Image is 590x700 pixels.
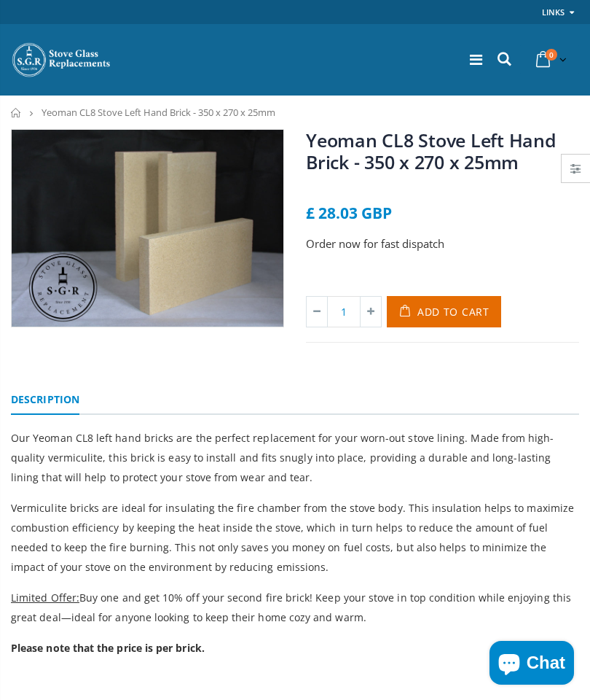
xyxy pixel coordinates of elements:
[546,49,557,61] span: 0
[306,128,556,174] a: Yeoman CL8 Stove Left Hand Brick - 350 x 270 x 25mm
[306,203,392,223] span: £ 28.03 GBP
[11,386,79,415] a: Description
[542,3,565,21] a: Links
[11,108,22,117] a: Home
[11,42,113,78] img: Stove Glass Replacement
[11,588,579,627] p: Buy one and get 10% off your second fire brick! Keep your stove in top condition while enjoying t...
[417,305,489,319] span: Add to Cart
[11,641,205,655] strong: Please note that the price is per brick.
[11,498,579,577] p: Vermiculite bricks are ideal for insulating the fire chamber from the stove body. This insulation...
[470,50,482,69] a: Menu
[42,106,275,119] span: Yeoman CL8 Stove Left Hand Brick - 350 x 270 x 25mm
[11,428,579,487] p: Our Yeoman CL8 left hand bricks are the perfect replacement for your worn-out stove lining. Made ...
[485,641,578,688] inbox-online-store-chat: Shopify online store chat
[12,130,283,327] img: 3_fire_bricks-2-min_c816424a-eb28-44a4-b222-7d2f36e1d0f3_800x_crop_center.jpg
[387,296,501,327] button: Add to Cart
[11,591,79,604] span: Limited Offer:
[530,45,570,74] a: 0
[306,236,579,252] p: Order now for fast dispatch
